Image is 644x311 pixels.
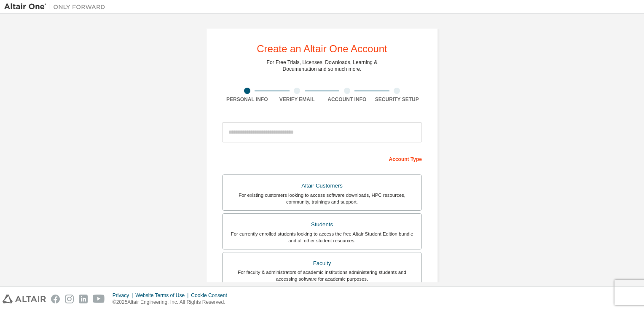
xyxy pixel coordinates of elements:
[228,219,416,231] div: Students
[257,44,387,54] div: Create an Altair One Account
[267,59,378,72] div: For Free Trials, Licenses, Downloads, Learning & Documentation and so much more.
[222,96,272,103] div: Personal Info
[228,180,416,192] div: Altair Customers
[228,231,416,244] div: For currently enrolled students looking to access the free Altair Student Edition bundle and all ...
[135,292,191,299] div: Website Terms of Use
[372,96,422,103] div: Security Setup
[222,152,422,165] div: Account Type
[228,269,416,282] div: For faculty & administrators of academic institutions administering students and accessing softwa...
[51,295,60,303] img: facebook.svg
[228,192,416,205] div: For existing customers looking to access software downloads, HPC resources, community, trainings ...
[3,295,46,303] img: altair_logo.svg
[272,96,322,103] div: Verify Email
[191,292,232,299] div: Cookie Consent
[113,292,135,299] div: Privacy
[228,257,416,269] div: Faculty
[93,295,105,303] img: youtube.svg
[322,96,372,103] div: Account Info
[65,295,74,303] img: instagram.svg
[79,295,88,303] img: linkedin.svg
[4,3,110,11] img: Altair One
[113,299,232,306] p: © 2025 Altair Engineering, Inc. All Rights Reserved.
